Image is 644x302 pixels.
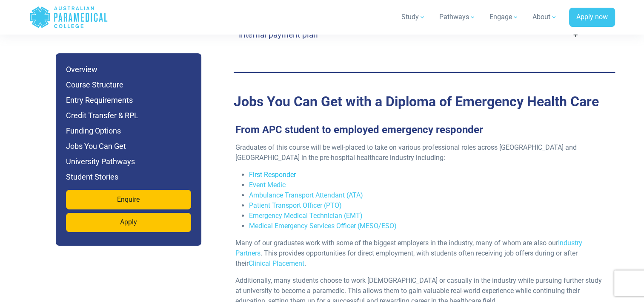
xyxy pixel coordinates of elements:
[249,191,363,199] a: Ambulance Transport Attendant (ATA)
[249,181,286,189] a: Event Medic
[29,3,108,31] a: Australian Paramedical College
[249,201,342,209] a: Patient Transport Officer (PTO)
[569,8,615,27] a: Apply now
[249,259,304,267] a: Clinical Placement
[234,93,615,110] h2: Jobs You Can Get
[484,5,524,29] a: Engage
[434,5,481,29] a: Pathways
[235,238,607,269] p: Many of our graduates work with some of the biggest employers in the industry, many of whom are a...
[235,142,607,163] p: Graduates of this course will be well-placed to take on various professional roles across [GEOGRA...
[239,25,579,45] a: Internal payment plan
[527,5,562,29] a: About
[239,30,318,40] h4: Internal payment plan
[230,124,612,136] h3: From APC student to employed emergency responder
[249,222,397,230] a: Medical Emergency Services Officer (MESO/ESO)
[249,171,296,179] a: First Responder
[396,5,431,29] a: Study
[249,212,363,220] a: Emergency Medical Technician (EMT)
